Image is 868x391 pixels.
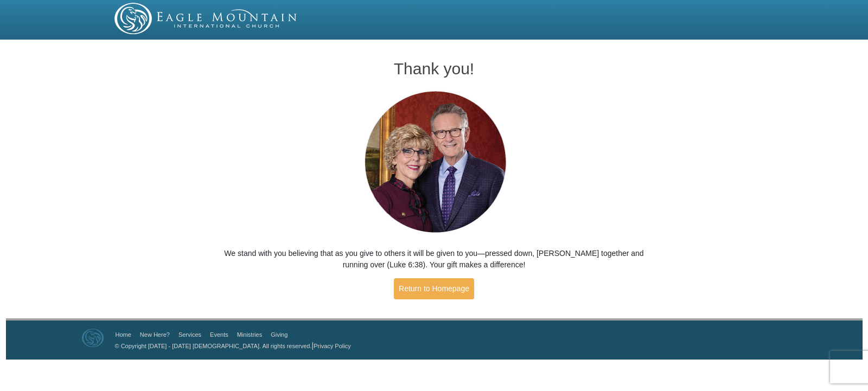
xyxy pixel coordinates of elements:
img: EMIC [114,3,298,34]
h1: Thank you! [223,60,646,78]
a: Giving [271,331,288,338]
a: Events [210,331,228,338]
a: Services [178,331,201,338]
a: Return to Homepage [394,278,474,299]
a: Ministries [237,331,262,338]
a: Privacy Policy [314,343,350,349]
p: We stand with you believing that as you give to others it will be given to you—pressed down, [PER... [223,248,646,271]
img: Pastors George and Terri Pearsons [354,88,514,237]
img: Eagle Mountain International Church [82,329,104,347]
a: © Copyright [DATE] - [DATE] [DEMOGRAPHIC_DATA]. All rights reserved. [115,343,312,349]
a: Home [116,331,131,338]
a: New Here? [140,331,170,338]
p: | [111,340,351,351]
